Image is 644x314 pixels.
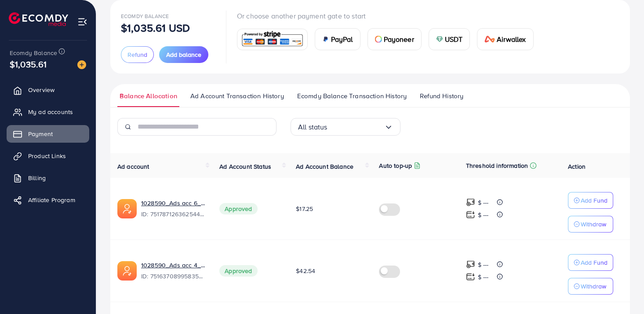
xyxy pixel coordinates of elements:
[219,203,257,214] span: Approved
[28,107,73,116] span: My ad accounts
[568,216,613,233] button: Withdraw
[7,147,89,165] a: Product Links
[296,162,353,171] span: Ad Account Balance
[121,22,190,33] p: $1,035.61 USD
[240,30,305,49] img: card
[28,151,66,160] span: Product Links
[28,129,53,138] span: Payment
[478,210,489,220] p: $ ---
[190,91,284,101] span: Ad Account Transaction History
[7,81,89,99] a: Overview
[322,36,329,43] img: card
[141,199,205,219] div: <span class='underline'>1028590_Ads acc 6_1750390915755</span></br>7517871263625445383
[568,254,613,271] button: Add Fund
[327,120,384,134] input: Search for option
[478,272,489,282] p: $ ---
[466,210,475,219] img: top-up amount
[568,192,613,209] button: Add Fund
[367,28,422,50] a: cardPayoneer
[7,103,89,121] a: My ad accounts
[466,260,475,269] img: top-up amount
[466,198,475,207] img: top-up amount
[141,261,205,270] a: 1028590_Ads acc 4_1750041485530
[159,46,208,63] button: Add balance
[466,272,475,281] img: top-up amount
[497,34,526,44] span: Airwallex
[581,195,608,206] p: Add Fund
[127,50,147,59] span: Refund
[296,204,313,213] span: $17.25
[384,34,414,44] span: Payoneer
[315,28,360,50] a: cardPayPal
[141,261,205,281] div: <span class='underline'>1028590_Ads acc 4_1750041485530</span></br>7516370899583549441
[9,12,68,26] img: logo
[10,48,47,81] span: $1,035.61
[478,197,489,208] p: $ ---
[141,210,205,218] span: ID: 7517871263625445383
[77,17,87,27] img: menu
[166,50,201,59] span: Add balance
[581,219,606,229] p: Withdraw
[141,272,205,281] span: ID: 7516370899583549441
[7,191,89,209] a: Affiliate Program
[117,199,137,218] img: ic-ads-acc.e4c84228.svg
[484,36,495,43] img: card
[296,266,315,275] span: $42.54
[297,91,407,101] span: Ecomdy Balance Transaction History
[28,85,55,94] span: Overview
[117,162,149,171] span: Ad account
[581,281,606,292] p: Withdraw
[420,91,463,101] span: Refund History
[77,60,86,69] img: image
[466,160,528,171] p: Threshold information
[429,28,470,50] a: cardUSDT
[121,46,154,63] button: Refund
[219,162,271,171] span: Ad Account Status
[607,274,637,307] iframe: Chat
[237,29,308,50] a: card
[445,34,463,44] span: USDT
[568,278,613,295] button: Withdraw
[568,162,586,171] span: Action
[237,11,541,21] p: Or choose another payment gate to start
[117,261,137,281] img: ic-ads-acc.e4c84228.svg
[120,91,177,101] span: Balance Allocation
[7,169,89,187] a: Billing
[331,34,353,44] span: PayPal
[298,120,327,134] span: All status
[121,12,169,20] span: Ecomdy Balance
[581,257,608,268] p: Add Fund
[141,199,205,207] a: 1028590_Ads acc 6_1750390915755
[219,265,257,277] span: Approved
[379,160,412,171] p: Auto top-up
[291,118,400,136] div: Search for option
[478,259,489,270] p: $ ---
[28,196,75,204] span: Affiliate Program
[7,125,89,143] a: Payment
[10,48,57,57] span: Ecomdy Balance
[436,36,443,43] img: card
[28,174,46,182] span: Billing
[477,28,533,50] a: cardAirwallex
[375,36,382,43] img: card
